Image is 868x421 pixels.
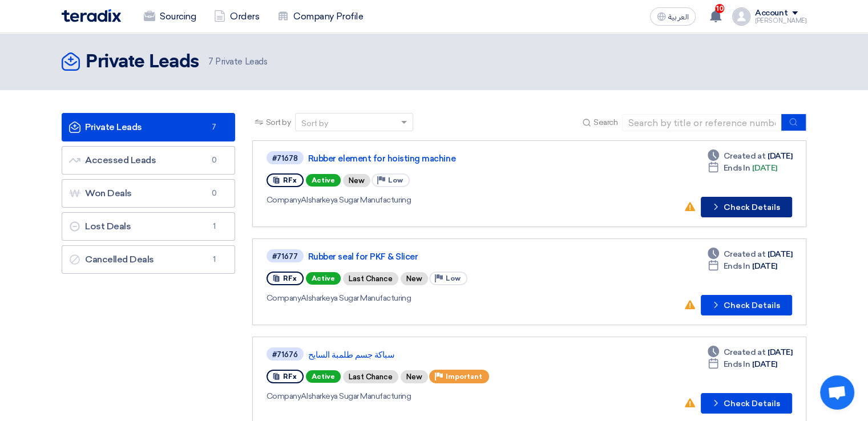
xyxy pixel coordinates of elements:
[820,375,854,410] div: Open chat
[267,195,301,205] span: Company
[62,113,235,141] a: Private Leads7
[207,122,221,133] span: 7
[207,188,221,199] span: 0
[208,56,213,67] span: 7
[272,253,298,260] div: #71677
[446,274,461,282] span: Low
[343,370,398,383] div: Last Chance
[708,248,792,260] div: [DATE]
[446,373,482,380] span: Important
[622,114,782,131] input: Search by title or reference number
[207,221,221,232] span: 1
[724,260,750,272] span: Ends In
[724,358,750,370] span: Ends In
[283,373,297,380] span: RFx
[135,4,205,29] a: Sourcing
[701,197,792,217] button: Check Details
[208,55,267,68] span: Private Leads
[343,272,398,285] div: Last Chance
[594,116,617,128] span: Search
[724,162,750,174] span: Ends In
[724,346,765,358] span: Created at
[708,346,792,358] div: [DATE]
[343,174,370,187] div: New
[306,370,341,383] span: Active
[668,13,689,21] span: العربية
[401,272,428,285] div: New
[267,390,596,402] div: Alsharkeya Sugar Manufacturing
[267,391,301,401] span: Company
[266,116,291,128] span: Sort by
[308,252,594,262] a: Rubber seal for PKF & Slicer
[267,292,596,304] div: Alsharkeya Sugar Manufacturing
[283,274,297,282] span: RFx
[62,212,235,241] a: Lost Deals1
[732,7,750,26] img: profile_test.png
[86,51,199,74] h2: Private Leads
[701,295,792,315] button: Check Details
[708,358,777,370] div: [DATE]
[62,179,235,208] a: Won Deals0
[207,254,221,265] span: 1
[755,9,788,18] div: Account
[267,194,596,206] div: Alsharkeya Sugar Manufacturing
[272,351,298,358] div: #71676
[267,293,301,303] span: Company
[308,153,594,164] a: Rubber element for hoisting machine
[207,155,221,166] span: 0
[306,174,341,187] span: Active
[205,4,268,29] a: Orders
[650,7,696,26] button: العربية
[708,260,777,272] div: [DATE]
[272,155,298,162] div: #71678
[708,150,792,162] div: [DATE]
[308,350,594,360] a: سباكة جسم طلمبة السايح
[708,162,777,174] div: [DATE]
[701,393,792,414] button: Check Details
[62,9,121,22] img: Teradix logo
[724,248,765,260] span: Created at
[62,245,235,274] a: Cancelled Deals1
[724,150,765,162] span: Created at
[306,272,341,285] span: Active
[755,18,806,24] div: [PERSON_NAME]
[268,4,372,29] a: Company Profile
[715,4,724,13] span: 10
[283,176,297,184] span: RFx
[301,118,328,129] div: Sort by
[62,146,235,175] a: Accessed Leads0
[401,370,428,383] div: New
[388,176,403,184] span: Low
